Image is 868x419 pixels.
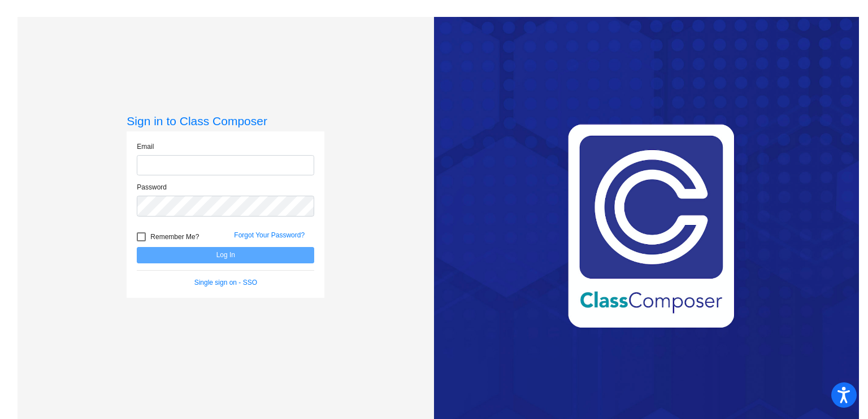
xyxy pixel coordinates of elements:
[137,142,154,152] label: Email
[234,231,305,239] a: Forgot Your Password?
[194,279,257,286] a: Single sign on - SSO
[137,247,314,263] button: Log In
[137,182,167,192] label: Password
[127,114,324,128] h3: Sign in to Class Composer
[150,230,199,244] span: Remember Me?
